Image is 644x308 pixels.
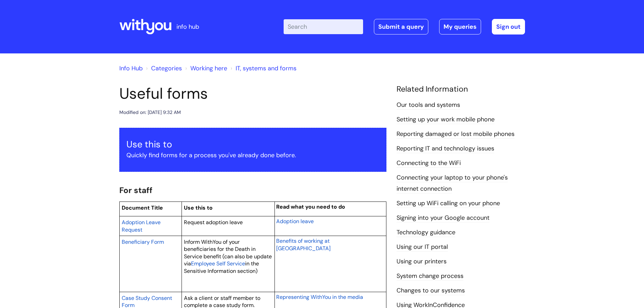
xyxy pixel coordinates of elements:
a: My queries [439,19,481,34]
a: Our tools and systems [397,101,460,110]
span: Benefits of working at [GEOGRAPHIC_DATA] [276,237,331,252]
span: Use this to [184,204,213,211]
a: Categories [151,64,182,72]
p: info hub [176,21,199,32]
h4: Related Information [397,85,525,94]
a: Using our IT portal [397,243,448,252]
div: | - [284,19,525,34]
p: Quickly find forms for a process you've already done before. [126,150,379,161]
a: Employee Self Service [191,259,245,267]
span: Representing WithYou in the media [276,293,363,301]
a: Connecting to the WiFi [397,159,461,168]
span: Document Title [122,204,163,211]
span: For staff [119,185,152,195]
a: Signing into your Google account [397,214,490,222]
span: Beneficiary Form [122,238,164,245]
a: Using our printers [397,257,447,266]
a: Representing WithYou in the media [276,293,363,301]
a: Sign out [492,19,525,34]
li: Working here [184,63,227,74]
span: in the Sensitive Information section) [184,260,259,275]
div: Modified on: [DATE] 9:32 AM [119,108,181,117]
span: Adoption Leave Request [122,219,161,233]
a: Technology guidance [397,228,455,237]
a: Setting up your work mobile phone [397,115,495,124]
a: Info Hub [119,64,143,72]
span: Read what you need to do [276,203,345,210]
a: Submit a query [374,19,428,34]
a: Beneficiary Form [122,238,164,246]
input: Search [284,19,363,34]
a: Setting up WiFi calling on your phone [397,199,500,208]
a: IT, systems and forms [236,64,296,72]
h3: Use this to [126,139,379,150]
span: Employee Self Service [191,260,245,267]
li: Solution home [144,63,182,74]
span: Inform WithYou of your beneficiaries for the Death in Service benefit (can also be update via [184,238,272,267]
a: Reporting damaged or lost mobile phones [397,130,515,139]
a: System change process [397,272,463,281]
a: Working here [190,64,227,72]
span: Request adoption leave [184,219,243,226]
span: Adoption leave [276,218,314,225]
a: Reporting IT and technology issues [397,144,494,153]
a: Adoption Leave Request [122,218,161,234]
a: Benefits of working at [GEOGRAPHIC_DATA] [276,237,331,252]
a: Connecting your laptop to your phone's internet connection [397,173,508,193]
h1: Useful forms [119,85,386,103]
a: Changes to our systems [397,286,465,295]
a: Adoption leave [276,217,314,225]
li: IT, systems and forms [229,63,296,74]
